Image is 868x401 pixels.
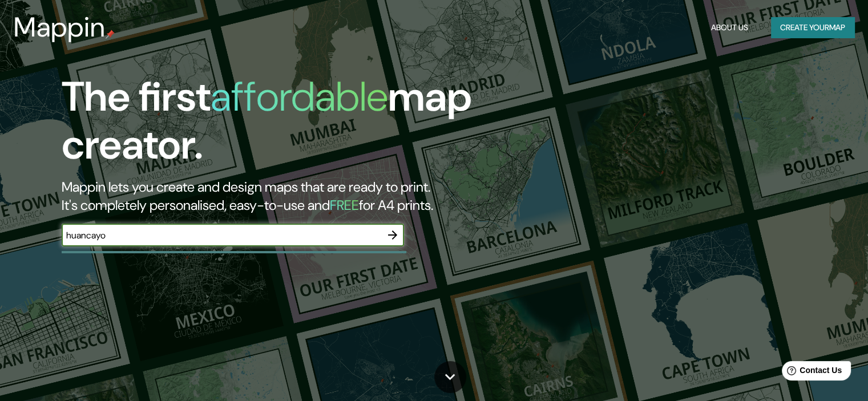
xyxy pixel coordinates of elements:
input: Choose your favourite place [62,229,381,242]
img: mappin-pin [106,30,115,39]
iframe: Help widget launcher [766,357,855,388]
h1: affordable [211,70,388,123]
button: Create yourmap [771,17,854,38]
button: About Us [706,17,753,38]
h2: Mappin lets you create and design maps that are ready to print. It's completely personalised, eas... [62,178,496,214]
h3: Mappin [14,11,106,43]
h1: The first map creator. [62,73,496,178]
h5: FREE [330,196,359,214]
